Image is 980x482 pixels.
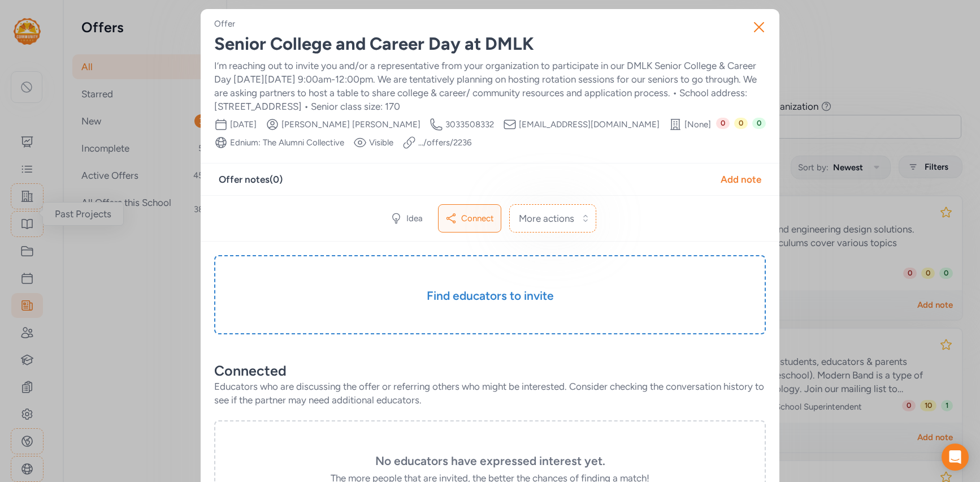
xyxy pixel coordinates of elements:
span: [DATE] [230,119,257,130]
span: 0 [734,118,748,129]
div: Open Intercom Messenger [942,444,969,471]
span: 3033508332 [445,119,494,130]
div: I’m reaching out to invite you and/or a representative from your organization to participate in o... [214,59,766,113]
div: Senior College and Career Day at DMLK [214,34,766,54]
span: 0 [752,118,766,129]
span: [PERSON_NAME] [PERSON_NAME] [281,119,420,130]
div: Add note [721,173,761,186]
h3: No educators have expressed interest yet. [242,453,738,469]
span: 0 [716,118,730,129]
div: Educators who are discussing the offer or referring others who might be interested. Consider chec... [214,380,766,407]
span: [None] [684,119,711,130]
a: .../offers/2236 [418,137,471,148]
button: More actions [509,204,596,233]
span: Visible [369,137,393,148]
span: Connect [461,213,494,224]
div: Offer notes ( 0 ) [219,173,283,186]
span: Idea [406,213,423,224]
div: Ednium: The Alumni Collective [230,137,344,148]
span: More actions [519,212,574,225]
span: [EMAIL_ADDRESS][DOMAIN_NAME] [519,119,660,130]
div: Offer [214,18,235,29]
h3: Find educators to invite [242,288,738,304]
div: Connected [214,361,766,380]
